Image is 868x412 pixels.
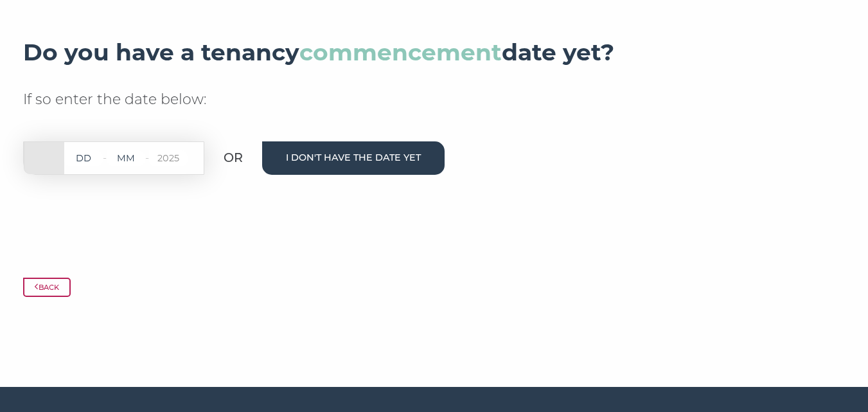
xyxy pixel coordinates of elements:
[23,278,71,297] button: Back
[149,150,188,166] input: YYYY
[23,141,204,175] div: - -
[64,150,103,166] input: DD
[23,33,846,71] h3: Do you have a tenancy date yet?
[299,38,502,66] strong: commencement
[262,141,445,174] button: I don't have the date yet
[107,150,145,166] input: MM
[224,148,243,168] div: OR
[23,90,846,109] p: If so enter the date below:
